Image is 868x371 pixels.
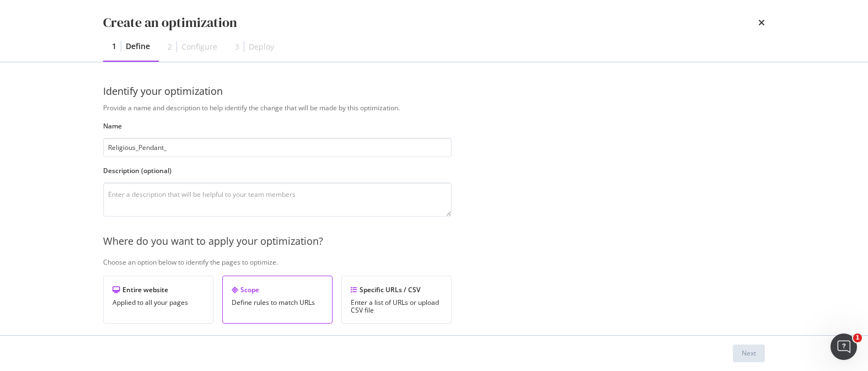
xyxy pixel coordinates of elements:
[758,13,765,32] div: times
[853,334,862,342] span: 1
[181,41,217,52] div: Configure
[742,348,756,358] div: Next
[112,285,204,294] div: Entire website
[103,138,452,157] input: Enter an optimization name to easily find it back
[103,103,819,112] div: Provide a name and description to help identify the change that will be made by this optimization.
[232,299,323,307] div: Define rules to match URLs
[103,234,819,249] div: Where do you want to apply your optimization?
[112,299,204,307] div: Applied to all your pages
[351,285,442,294] div: Specific URLs / CSV
[103,84,765,99] div: Identify your optimization
[112,41,116,52] div: 1
[103,13,237,32] div: Create an optimization
[733,345,765,362] button: Next
[831,334,857,360] iframe: Intercom live chat
[168,41,172,52] div: 2
[235,41,239,52] div: 3
[351,299,442,314] div: Enter a list of URLs or upload CSV file
[103,166,452,175] label: Description (optional)
[103,257,819,267] div: Choose an option below to identify the pages to optimize.
[126,41,150,52] div: Define
[232,285,323,294] div: Scope
[103,121,452,131] label: Name
[249,41,274,52] div: Deploy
